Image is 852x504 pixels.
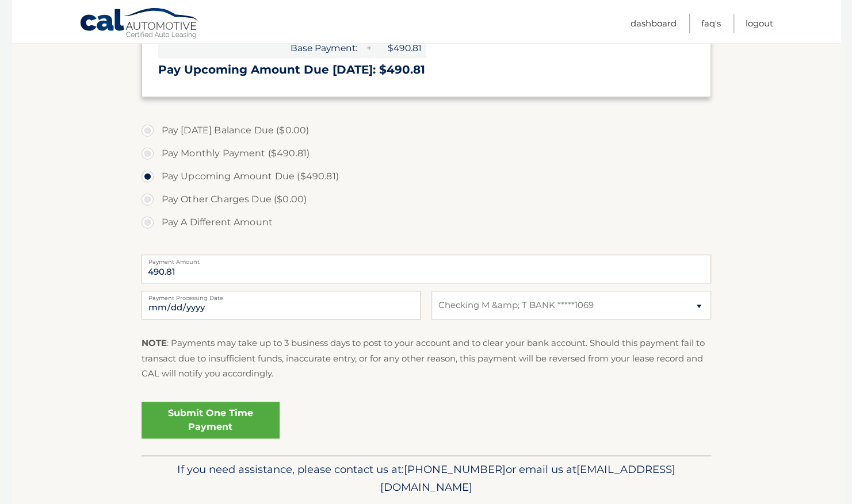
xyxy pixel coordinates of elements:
[149,460,704,497] p: If you need assistance, please contact us at: or email us at
[375,38,426,58] span: $490.81
[142,291,421,300] label: Payment Processing Date
[142,255,711,264] label: Payment Amount
[142,142,711,165] label: Pay Monthly Payment ($490.81)
[142,337,167,348] strong: NOTE
[404,463,506,476] span: [PHONE_NUMBER]
[79,7,200,41] a: Cal Automotive
[142,188,711,211] label: Pay Other Charges Due ($0.00)
[362,38,374,58] span: +
[142,255,711,283] input: Payment Amount
[631,14,677,33] a: Dashboard
[142,165,711,188] label: Pay Upcoming Amount Due ($490.81)
[746,14,773,33] a: Logout
[158,38,362,58] span: Base Payment:
[142,336,711,381] p: : Payments may take up to 3 business days to post to your account and to clear your bank account....
[142,119,711,142] label: Pay [DATE] Balance Due ($0.00)
[701,14,721,33] a: FAQ's
[158,63,694,77] h3: Pay Upcoming Amount Due [DATE]: $490.81
[142,402,280,438] a: Submit One Time Payment
[142,291,421,320] input: Payment Date
[142,211,711,234] label: Pay A Different Amount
